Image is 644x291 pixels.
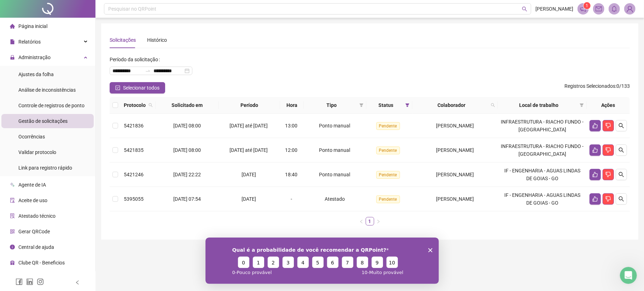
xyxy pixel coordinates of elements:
span: lock [10,55,15,60]
span: search [619,172,624,177]
span: [DATE] até [DATE] [230,123,268,129]
span: [DATE] 07:54 [173,196,201,202]
span: mail [596,6,602,12]
span: left [75,280,80,285]
span: audit [10,198,15,203]
button: left [357,217,366,226]
span: check-square [115,85,120,90]
span: home [10,24,15,29]
span: solution [10,213,15,218]
span: [DATE] [242,196,256,202]
li: 1 [366,217,374,226]
span: 5421246 [124,172,144,177]
th: Período [219,97,280,114]
span: Aceite de uso [18,198,47,203]
span: Ponto manual [319,123,350,129]
a: 1 [366,217,374,225]
span: search [489,100,497,110]
span: facebook [16,278,23,285]
span: Clube QR - Beneficios [18,260,65,266]
span: 18:40 [285,172,298,177]
label: Período da solicitação [110,54,163,65]
span: [DATE] 08:00 [173,123,201,129]
span: Pendente [376,171,400,179]
span: [PERSON_NAME] [436,123,474,129]
span: [PERSON_NAME] [535,5,573,13]
td: IF - ENGENHARIA - AGUAS LINDAS DE GOIAS - GO [498,187,587,211]
div: Solicitações [110,36,136,44]
span: Análise de inconsistências [18,87,76,93]
span: bell [611,6,617,12]
span: like [592,172,598,177]
span: left [359,219,364,224]
span: [DATE] até [DATE] [230,147,268,153]
span: [PERSON_NAME] [436,147,474,153]
span: search [619,196,624,202]
span: 5421836 [124,123,144,129]
span: to [145,68,151,74]
span: 1 [586,3,588,8]
span: Controle de registros de ponto [18,103,85,108]
span: instagram [37,278,44,285]
span: right [376,219,381,224]
span: [PERSON_NAME] [436,172,474,177]
span: Local de trabalho [501,101,577,109]
td: INFRAESTRUTURA - RIACHO FUNDO - [GEOGRAPHIC_DATA] [498,114,587,138]
button: Selecionar todos [110,82,165,93]
span: Ajustes da folha [18,72,54,77]
span: [PERSON_NAME] [436,196,474,202]
img: 77026 [625,4,635,14]
span: [DATE] 08:00 [173,147,201,153]
span: 13:00 [285,123,298,129]
span: - [291,196,292,202]
span: file [10,39,15,44]
span: Relatórios [18,39,41,45]
span: Pendente [376,122,400,130]
span: search [147,100,154,110]
span: swap-right [145,68,151,74]
span: Pendente [376,195,400,203]
span: 12:00 [285,147,298,153]
iframe: Intercom live chat [620,267,637,284]
span: search [491,103,495,107]
span: filter [404,100,411,110]
span: Tipo [307,101,356,109]
span: Administração [18,55,51,60]
div: Histórico [147,36,167,44]
span: Gerar QRCode [18,229,50,234]
span: like [592,196,598,202]
span: Validar protocolo [18,149,56,155]
span: : 0 / 133 [564,82,630,93]
span: 5395055 [124,196,144,202]
span: Central de ajuda [18,244,54,250]
span: filter [580,103,584,107]
span: Ocorrências [18,134,45,139]
button: right [374,217,383,226]
span: search [619,123,624,129]
sup: 1 [584,2,591,9]
span: Gestão de solicitações [18,118,68,124]
span: linkedin [26,278,33,285]
span: info-circle [10,245,15,250]
span: [DATE] 22:22 [173,172,201,177]
span: dislike [605,172,611,177]
span: search [149,103,153,107]
div: Ações [590,101,627,109]
span: filter [405,103,410,107]
span: Protocolo [124,101,146,109]
td: IF - ENGENHARIA - AGUAS LINDAS DE GOIAS - GO [498,162,587,187]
